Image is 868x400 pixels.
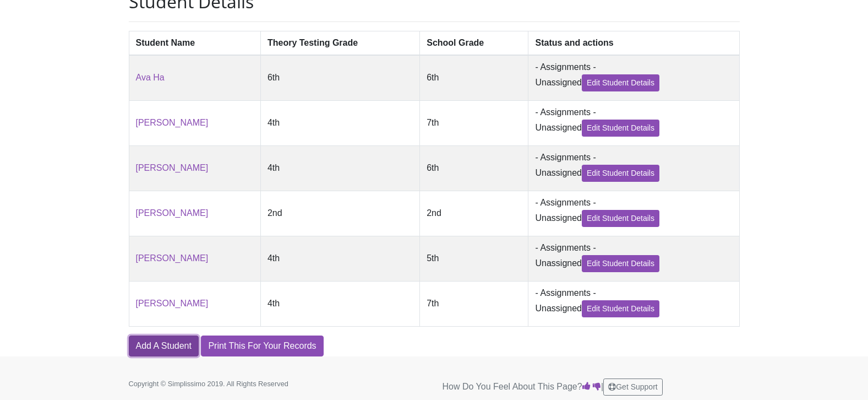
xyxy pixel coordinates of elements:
td: 7th [420,100,528,145]
th: School Grade [420,31,528,55]
td: 2nd [420,191,528,236]
td: 7th [420,281,528,326]
p: Copyright © Simplissimo 2019. All Rights Reserved [129,379,321,389]
a: Edit Student Details [582,210,659,227]
td: - Assignments - Unassigned [528,191,739,236]
td: - Assignments - Unassigned [528,145,739,191]
td: 4th [260,100,419,145]
td: - Assignments - Unassigned [528,281,739,326]
a: [PERSON_NAME] [136,299,209,308]
a: [PERSON_NAME] [136,253,209,263]
th: Student Name [129,31,260,55]
button: Get Support [603,379,663,396]
td: 6th [420,145,528,191]
p: How Do You Feel About This Page? | [443,379,740,396]
td: 6th [260,55,419,101]
a: [PERSON_NAME] [136,208,209,218]
a: [PERSON_NAME] [136,118,209,127]
td: - Assignments - Unassigned [528,55,739,101]
td: 4th [260,145,419,191]
a: Edit Student Details [582,74,659,91]
a: Ava Ha [136,73,165,82]
td: - Assignments - Unassigned [528,100,739,145]
a: Add A Student [129,336,199,356]
a: Edit Student Details [582,300,659,317]
a: [PERSON_NAME] [136,163,209,172]
td: 6th [420,55,528,101]
td: 2nd [260,191,419,236]
a: Edit Student Details [582,165,659,182]
td: 5th [420,236,528,281]
td: 4th [260,281,419,326]
td: - Assignments - Unassigned [528,236,739,281]
a: Print This For Your Records [201,336,323,356]
td: 4th [260,236,419,281]
a: Edit Student Details [582,255,659,272]
a: Edit Student Details [582,120,659,137]
th: Status and actions [528,31,739,55]
th: Theory Testing Grade [260,31,419,55]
